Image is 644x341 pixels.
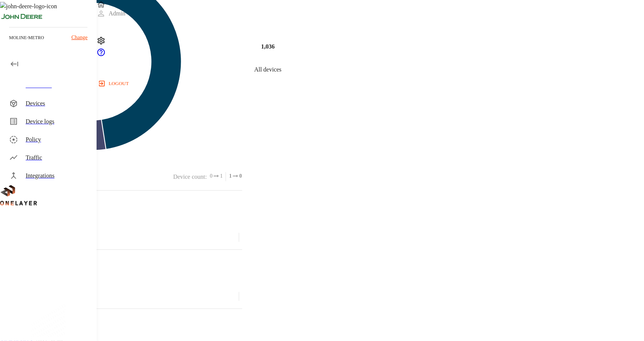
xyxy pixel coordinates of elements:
p: Device count : [173,172,207,181]
span: Support Portal [97,52,106,58]
a: logout [97,78,644,90]
span: 1 [220,172,223,180]
span: 0 [210,172,212,180]
a: onelayer-support [97,52,106,58]
span: 1 [229,172,232,180]
button: logout [97,78,132,90]
span: 0 [239,172,242,180]
p: Admin [109,9,125,18]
